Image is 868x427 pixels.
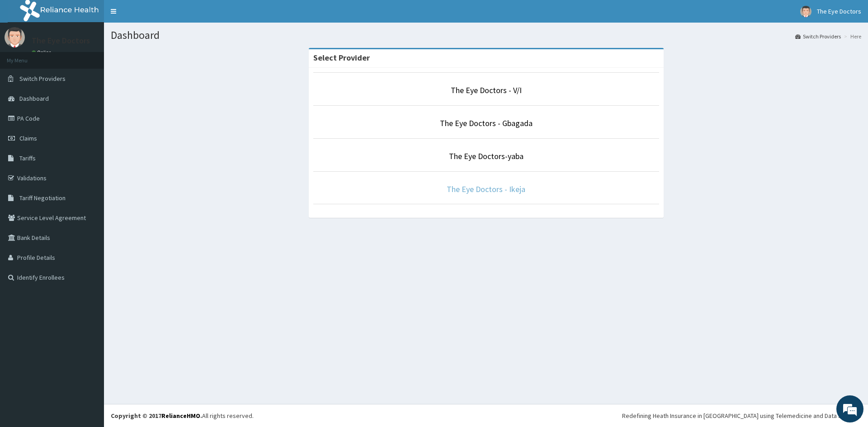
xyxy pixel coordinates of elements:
[32,37,90,45] p: The Eye Doctors
[451,85,522,95] a: The Eye Doctors - V/I
[795,33,841,40] a: Switch Providers
[19,154,36,162] span: Tariffs
[313,52,370,63] strong: Select Provider
[19,75,66,83] span: Switch Providers
[19,194,66,202] span: Tariff Negotiation
[622,411,861,420] div: Redefining Heath Insurance in [GEOGRAPHIC_DATA] using Telemedicine and Data Science!
[5,27,25,47] img: User Image
[800,6,811,17] img: User Image
[111,29,861,41] h1: Dashboard
[19,94,49,103] span: Dashboard
[817,7,861,15] span: The Eye Doctors
[104,404,868,427] footer: All rights reserved.
[111,412,202,420] strong: Copyright © 2017 .
[449,151,524,161] a: The Eye Doctors-yaba
[440,118,533,128] a: The Eye Doctors - Gbagada
[842,33,861,40] li: Here
[32,49,53,56] a: Online
[161,412,200,420] a: RelianceHMO
[19,134,37,142] span: Claims
[447,184,525,194] a: The Eye Doctors - Ikeja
